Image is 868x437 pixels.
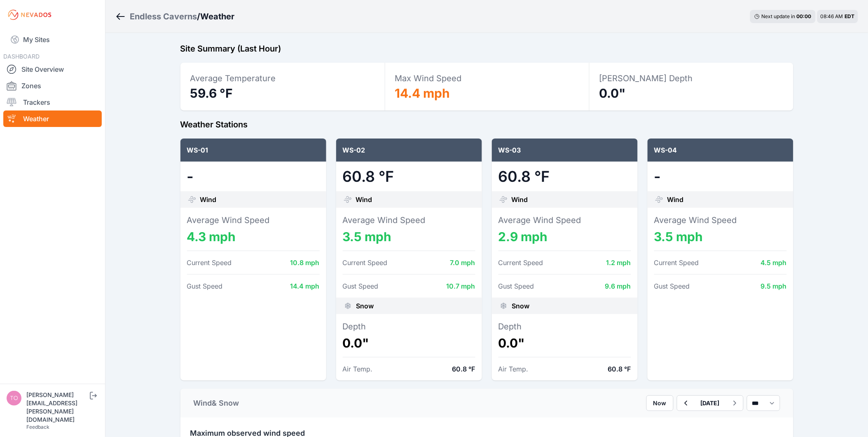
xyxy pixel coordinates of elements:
[492,139,638,162] div: WS-03
[450,258,475,268] dd: 7.0 mph
[654,258,699,268] dt: Current Speed
[667,195,684,204] span: Wind
[343,336,475,350] dd: 0.0"
[498,336,631,350] dd: 0.0"
[797,13,812,20] div: 00 : 00
[512,301,530,311] span: Snow
[343,364,373,374] dt: Air Temp.
[3,78,102,94] a: Zones
[761,281,787,291] dd: 9.5 mph
[395,73,462,83] span: Max Wind Speed
[7,8,53,21] img: Nevados
[3,61,102,78] a: Site Overview
[187,168,320,185] dd: -
[498,321,631,332] dt: Depth
[694,396,726,411] button: [DATE]
[290,258,320,268] dd: 10.8 mph
[115,6,234,27] nav: Breadcrumb
[654,168,787,185] dd: -
[3,94,102,110] a: Trackers
[290,281,320,291] dd: 14.4 mph
[654,229,787,244] dd: 3.5 mph
[605,281,631,291] dd: 9.6 mph
[762,13,795,19] span: Next update in
[7,391,21,406] img: tomasz.barcz@energix-group.com
[498,364,529,374] dt: Air Temp.
[512,195,528,204] span: Wind
[187,281,223,291] dt: Gust Speed
[395,86,450,101] span: 14.4 mph
[343,168,475,185] dd: 60.8 °F
[187,214,320,226] dt: Average Wind Speed
[845,13,855,19] span: EDT
[336,139,482,162] div: WS-02
[200,195,217,204] span: Wind
[3,110,102,127] a: Weather
[343,214,475,226] dt: Average Wind Speed
[447,281,475,291] dd: 10.7 mph
[498,214,631,226] dt: Average Wind Speed
[343,281,379,291] dt: Gust Speed
[356,301,374,311] span: Snow
[190,86,233,101] span: 59.6 °F
[599,73,693,83] span: [PERSON_NAME] Depth
[498,168,631,185] dd: 60.8 °F
[343,229,475,244] dd: 3.5 mph
[190,73,276,83] span: Average Temperature
[608,364,631,374] dd: 60.8 °F
[3,30,102,49] a: My Sites
[599,86,626,101] span: 0.0"
[194,397,239,409] div: Wind & Snow
[26,424,49,430] a: Feedback
[343,321,475,332] dt: Depth
[26,391,88,424] div: [PERSON_NAME][EMAIL_ADDRESS][PERSON_NAME][DOMAIN_NAME]
[200,11,234,22] h3: Weather
[187,229,320,244] dd: 4.3 mph
[654,281,690,291] dt: Gust Speed
[498,281,534,291] dt: Gust Speed
[498,258,543,268] dt: Current Speed
[187,258,232,268] dt: Current Speed
[3,53,40,60] span: DASHBOARD
[356,195,372,204] span: Wind
[648,139,793,162] div: WS-04
[452,364,475,374] dd: 60.8 °F
[821,13,843,19] span: 08:46 AM
[606,258,631,268] dd: 1.2 mph
[646,395,674,411] button: Now
[130,11,197,22] a: Endless Caverns
[761,258,787,268] dd: 4.5 mph
[180,119,793,130] h2: Weather Stations
[343,258,388,268] dt: Current Speed
[197,11,200,22] span: /
[654,214,787,226] dt: Average Wind Speed
[180,43,793,54] h2: Site Summary (Last Hour)
[180,139,326,162] div: WS-01
[498,229,631,244] dd: 2.9 mph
